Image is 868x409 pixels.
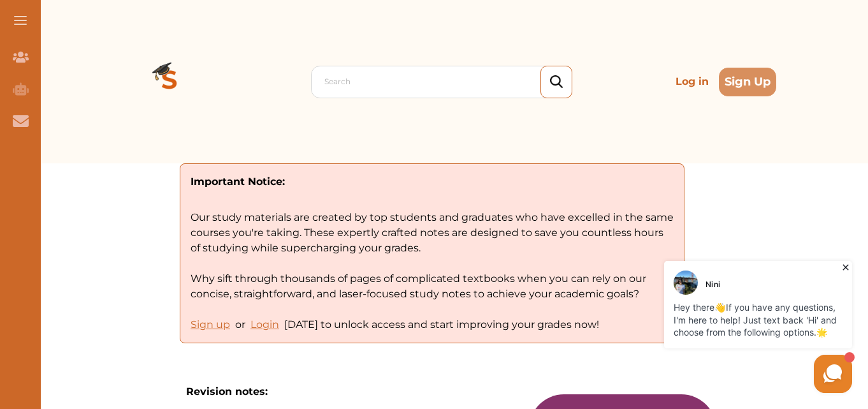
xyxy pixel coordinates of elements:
[191,190,674,302] p: Our study materials are created by top students and graduates who have excelled in the same cours...
[562,258,855,396] iframe: HelpCrunch
[191,317,674,332] p: [DATE] to unlock access and start improving your grades now!
[235,317,245,332] span: or
[670,69,714,94] p: Log in
[550,75,563,89] img: search_icon
[250,317,279,332] p: Login
[719,68,776,96] button: Sign Up
[191,317,230,332] p: Sign up
[124,36,215,128] img: Logo
[191,174,674,190] p: Important Notice:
